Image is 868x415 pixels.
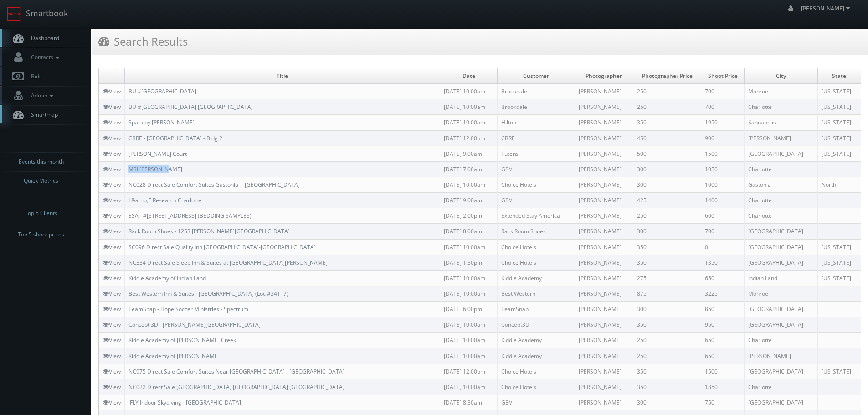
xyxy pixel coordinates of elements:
td: [GEOGRAPHIC_DATA] [745,364,817,379]
td: [US_STATE] [817,270,861,286]
a: View [103,196,121,204]
td: [PERSON_NAME] [575,84,633,99]
td: 250 [633,333,701,348]
td: 1400 [701,193,745,208]
td: [PERSON_NAME] [575,286,633,301]
td: Choice Hotels [497,379,575,395]
span: [PERSON_NAME] [801,5,853,12]
a: TeamSnap - Hope Soccer Ministries - Spectrum [128,305,248,313]
a: Best Western Inn & Suites - [GEOGRAPHIC_DATA] (Loc #34117) [128,290,288,297]
td: 850 [701,302,745,317]
a: SC096 Direct Sale Quality Inn [GEOGRAPHIC_DATA]-[GEOGRAPHIC_DATA] [128,243,316,251]
a: View [103,352,121,360]
td: GBV [497,161,575,177]
td: 700 [701,84,745,99]
td: [PERSON_NAME] [575,348,633,364]
td: 300 [633,177,701,192]
td: Hilton [497,115,575,130]
td: [US_STATE] [817,239,861,255]
td: 650 [701,270,745,286]
td: 450 [633,130,701,146]
td: [PERSON_NAME] [575,255,633,270]
td: Charlotte [745,99,817,115]
td: 250 [633,99,701,115]
td: Photographer Price [633,68,701,84]
td: [US_STATE] [817,255,861,270]
span: Smartmap [26,111,58,118]
td: 900 [701,130,745,146]
td: 700 [701,99,745,115]
a: NC022 Direct Sale [GEOGRAPHIC_DATA] [GEOGRAPHIC_DATA] [GEOGRAPHIC_DATA] [128,383,344,391]
span: Bids [26,72,42,80]
td: Gastonia [745,177,817,192]
a: View [103,321,121,328]
td: [PERSON_NAME] [575,239,633,255]
td: [PERSON_NAME] [575,161,633,177]
a: View [103,259,121,266]
td: [PERSON_NAME] [575,302,633,317]
td: Photographer [575,68,633,84]
td: [PERSON_NAME] [575,177,633,192]
a: View [103,383,121,391]
a: Kiddie Academy of [PERSON_NAME] [128,352,220,360]
td: Rack Room Shoes [497,224,575,239]
span: Admin [26,92,56,99]
a: BU #[GEOGRAPHIC_DATA] [128,87,196,95]
a: NC975 Direct Sale Comfort Suites Near [GEOGRAPHIC_DATA] - [GEOGRAPHIC_DATA] [128,368,344,375]
td: 250 [633,348,701,364]
a: View [103,399,121,406]
td: [DATE] 10:00am [440,348,497,364]
td: [DATE] 10:00am [440,270,497,286]
td: Choice Hotels [497,255,575,270]
td: Kiddie Academy [497,348,575,364]
td: Kiddie Academy [497,270,575,286]
td: [DATE] 10:00am [440,317,497,333]
td: 350 [633,239,701,255]
a: Concept 3D - [PERSON_NAME][GEOGRAPHIC_DATA] [128,321,261,328]
a: View [103,274,121,282]
td: 1500 [701,364,745,379]
td: 300 [633,224,701,239]
td: 500 [633,146,701,161]
td: 350 [633,379,701,395]
td: [DATE] 10:00am [440,239,497,255]
a: View [103,212,121,220]
td: Charlotte [745,161,817,177]
td: [PERSON_NAME] [575,317,633,333]
td: [PERSON_NAME] [575,193,633,208]
td: Kiddie Academy [497,333,575,348]
td: Concept3D [497,317,575,333]
a: View [103,103,121,111]
td: [PERSON_NAME] [575,99,633,115]
td: [PERSON_NAME] [575,395,633,410]
td: [DATE] 8:30am [440,395,497,410]
td: 1000 [701,177,745,192]
span: Top 5 shoot prices [18,230,64,239]
td: [PERSON_NAME] [575,224,633,239]
td: Kannapolis [745,115,817,130]
td: Charlotte [745,208,817,224]
td: [GEOGRAPHIC_DATA] [745,317,817,333]
td: [DATE] 10:00am [440,286,497,301]
td: [PERSON_NAME] [575,130,633,146]
td: Brookdale [497,84,575,99]
a: [PERSON_NAME] Court [128,150,187,158]
td: Indian Land [745,270,817,286]
td: 350 [633,317,701,333]
td: [PERSON_NAME] [575,379,633,395]
td: [US_STATE] [817,364,861,379]
td: City [745,68,817,84]
td: [PERSON_NAME] [745,130,817,146]
td: Choice Hotels [497,239,575,255]
td: 1500 [701,146,745,161]
td: [DATE] 12:00pm [440,364,497,379]
a: View [103,118,121,126]
td: Customer [497,68,575,84]
td: [US_STATE] [817,130,861,146]
td: Brookdale [497,99,575,115]
td: [GEOGRAPHIC_DATA] [745,146,817,161]
td: 750 [701,395,745,410]
td: [PERSON_NAME] [575,115,633,130]
a: View [103,165,121,173]
td: 425 [633,193,701,208]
